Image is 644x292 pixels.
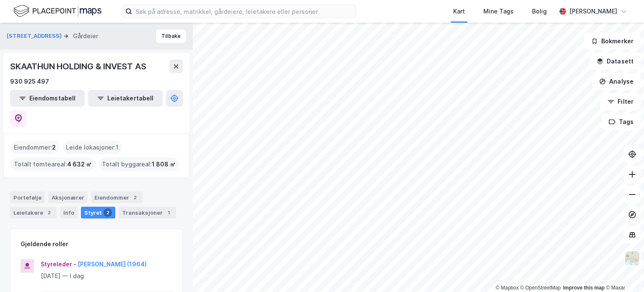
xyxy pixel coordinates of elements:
span: 4 632 ㎡ [67,159,92,169]
div: 1 [164,208,173,217]
iframe: Chat Widget [602,252,644,292]
div: Kontrollprogram for chat [602,252,644,292]
div: Leietakere [10,207,57,218]
button: [STREET_ADDRESS] [7,32,63,40]
div: Aksjonærer [48,192,88,203]
div: Eiendommer : [10,141,59,154]
div: Bolig [532,6,547,16]
input: Søk på adresse, matrikkel, gårdeiere, leietakere eller personer [132,5,356,18]
img: Z [624,250,640,266]
div: Leide lokasjoner : [62,141,122,154]
div: 930 925 497 [10,76,49,87]
div: Totalt byggareal : [99,158,179,171]
a: Mapbox [496,285,519,291]
div: 2 [131,193,139,202]
span: 1 [116,142,119,153]
div: Gårdeier [73,31,98,41]
a: Improve this map [563,285,605,291]
button: Datasett [589,53,641,70]
div: Portefølje [10,192,45,203]
button: Filter [600,93,641,110]
div: SKAATHUN HOLDING & INVEST AS [10,60,148,73]
span: 1 808 ㎡ [152,159,176,169]
a: OpenStreetMap [520,285,561,291]
div: Kart [453,6,465,16]
button: Tags [602,113,641,130]
div: Totalt tomteareal : [10,158,95,171]
div: [PERSON_NAME] [569,6,617,16]
div: Info [60,207,78,218]
button: Analyse [592,73,641,90]
div: 2 [45,208,53,217]
div: Transaksjoner [119,207,176,218]
div: Gjeldende roller [21,239,68,249]
button: Eiendomstabell [10,90,85,107]
div: Styret [81,207,115,218]
button: Tilbake [156,29,186,43]
span: 2 [52,142,56,153]
img: logo.f888ab2527a4732fd821a326f86c7f29.svg [13,4,101,18]
button: Leietakertabell [88,90,163,107]
div: [DATE] — I dag [41,271,172,281]
div: 2 [104,208,112,217]
button: Bokmerker [584,33,641,50]
div: Mine Tags [483,6,514,16]
div: Eiendommer [91,192,143,203]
